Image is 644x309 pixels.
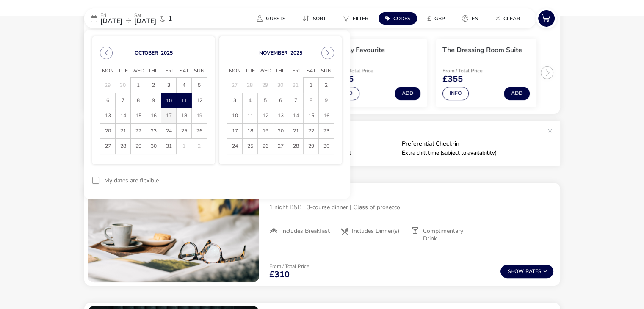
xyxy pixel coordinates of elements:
span: Wed [131,65,146,77]
span: Show [508,269,525,274]
span: 18 [243,124,257,138]
button: Clear [489,12,527,25]
span: 10 [162,94,176,108]
button: Add [395,87,420,100]
span: 6 [100,93,115,108]
td: 10 [227,108,243,124]
span: Mon [100,65,116,77]
span: 16 [319,108,334,123]
span: 7 [288,93,303,108]
td: 29 [258,78,273,93]
td: 8 [131,93,146,108]
td: 23 [146,124,161,139]
td: 27 [273,139,288,154]
td: 17 [227,124,243,139]
h3: The Dressing Room Suite [442,46,522,55]
td: 1 [177,139,192,154]
span: Sun [192,65,207,77]
span: [DATE] [134,17,156,26]
button: Choose Month [135,50,158,56]
naf-pibe-menu-bar-item: Sort [296,12,336,25]
td: 25 [243,139,258,154]
span: 19 [192,108,207,123]
span: 29 [304,139,318,154]
p: From / Total Price [333,68,393,73]
td: 14 [116,108,131,124]
span: 6 [273,93,288,108]
td: 27 [100,139,116,154]
span: Includes Dinner(s) [352,227,399,235]
td: 7 [288,93,304,108]
td: 20 [273,124,288,139]
td: 18 [177,108,192,124]
td: 20 [100,124,116,139]
span: 12 [258,108,273,123]
span: Fri [161,65,177,77]
span: 25 [243,139,257,154]
td: 26 [192,124,207,139]
span: £355 [442,75,463,83]
span: 11 [177,94,191,108]
td: 31 [288,78,304,93]
span: [DATE] [100,17,122,26]
span: 7 [116,93,130,108]
td: 2 [319,78,334,93]
span: 15 [304,108,318,123]
td: 22 [131,124,146,139]
span: 5 [258,93,273,108]
td: 19 [258,124,273,139]
naf-pibe-menu-bar-item: Codes [379,12,420,25]
td: 5 [192,78,207,93]
span: 13 [273,108,288,123]
td: 21 [288,124,304,139]
span: 19 [258,124,273,138]
div: A Taste of Freedom1 night B&B | 3-course dinner | Glass of proseccoIncludes BreakfastIncludes Din... [263,183,560,250]
td: 1 [131,78,146,93]
td: 27 [227,78,243,93]
naf-pibe-menu-bar-item: Filter [336,12,379,25]
td: 30 [146,139,161,154]
h2: A Taste of Freedom [269,190,553,199]
span: 28 [288,139,303,154]
button: Add [504,87,530,100]
button: Sort [296,12,333,25]
span: Clear [503,15,520,22]
p: From / Total Price [442,68,503,73]
td: 14 [288,108,304,124]
div: Fri[DATE]Sat[DATE]1 [84,8,211,28]
td: 18 [243,124,258,139]
span: Fri [288,65,304,77]
span: Thu [146,65,161,77]
naf-pibe-menu-bar-item: en [455,12,489,25]
td: 7 [116,93,131,108]
td: 28 [243,78,258,93]
i: £ [427,14,431,23]
td: 6 [100,93,116,108]
span: Sort [313,15,326,22]
span: Tue [116,65,131,77]
span: GBP [434,15,445,22]
span: Codes [393,15,410,22]
label: My dates are flexible [104,178,159,184]
button: ShowRates [500,265,553,278]
swiper-slide: 1 / 1 [88,186,259,283]
td: 5 [258,93,273,108]
span: 1 [304,78,318,93]
span: 17 [161,108,176,123]
td: 3 [161,78,177,93]
td: 3 [227,93,243,108]
td: 2 [192,139,207,154]
td: 16 [146,108,161,124]
naf-pibe-menu-bar-item: Guests [250,12,296,25]
span: 5 [192,78,207,93]
span: 2 [146,78,161,93]
button: Info [442,87,469,100]
span: 30 [146,139,161,154]
span: Mon [227,65,243,77]
td: 31 [161,139,177,154]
